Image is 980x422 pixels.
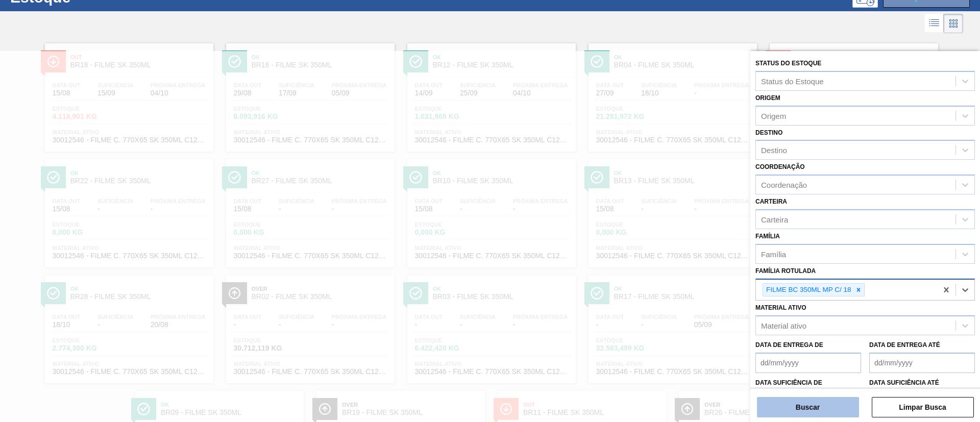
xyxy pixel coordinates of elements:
[755,353,861,373] input: dd/mm/yyyy
[755,379,822,386] label: Data suficiência de
[762,36,943,152] a: ÍconeOutBR21 - FILME SK 350MLData out15/08Suficiência-Próxima Entrega18/08Estoque189,318 KGMateri...
[944,14,963,33] div: Visão em Cards
[581,36,762,152] a: ÍconeOkBR04 - FILME SK 350MLData out27/09Suficiência18/10Próxima Entrega-Estoque21.281,972 KGMate...
[763,284,853,296] div: FILME BC 350ML MP C/ 18
[869,341,940,349] label: Data de Entrega até
[755,163,805,170] label: Coordenação
[925,14,944,33] div: Visão em Lista
[755,233,780,240] label: Família
[755,267,816,275] label: Família Rotulada
[761,111,786,120] div: Origem
[755,129,782,136] label: Destino
[755,94,780,102] label: Origem
[761,181,807,189] div: Coordenação
[755,304,806,311] label: Material ativo
[761,77,824,85] div: Status do Estoque
[761,146,787,155] div: Destino
[755,341,823,349] label: Data de Entrega de
[218,36,400,152] a: ÍconeOkBR16 - FILME SK 350MLData out29/08Suficiência17/09Próxima Entrega05/09Estoque8.093,916 KGM...
[755,60,821,67] label: Status do Estoque
[869,353,975,373] input: dd/mm/yyyy
[400,36,581,152] a: ÍconeOkBR12 - FILME SK 350MLData out14/09Suficiência25/09Próxima Entrega04/10Estoque1.631,965 KGM...
[761,215,788,224] div: Carteira
[755,198,787,205] label: Carteira
[761,250,786,258] div: Família
[869,379,939,386] label: Data suficiência até
[37,36,218,152] a: ÍconeOutBR18 - FILME SK 350MLData out15/08Suficiência15/09Próxima Entrega04/10Estoque4.118,901 KG...
[761,321,806,330] div: Material ativo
